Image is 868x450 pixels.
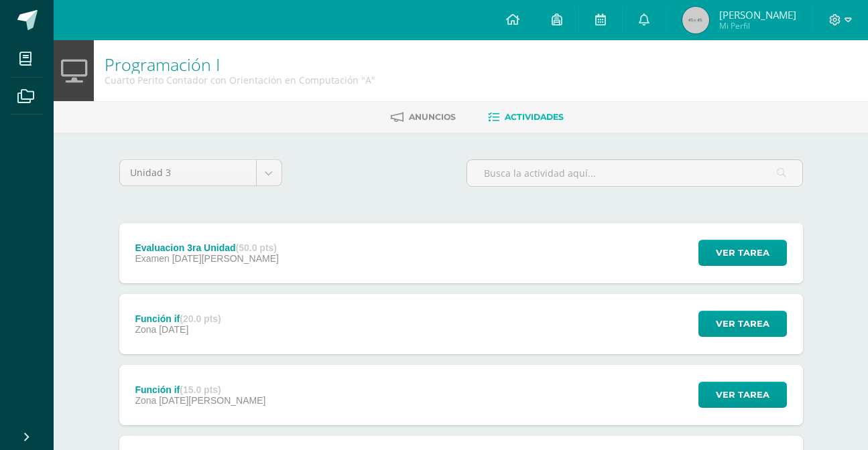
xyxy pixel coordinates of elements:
[120,160,282,185] a: Unidad 3
[135,242,278,253] div: Evaluacion 3ra Unidad
[130,160,246,185] span: Unidad 3
[716,311,769,336] span: Ver tarea
[409,112,456,122] span: Anuncios
[698,240,787,266] button: Ver tarea
[716,382,769,407] span: Ver tarea
[391,106,456,128] a: Anuncios
[467,160,802,186] input: Busca la actividad aquí...
[105,74,375,86] div: Cuarto Perito Contador con Orientación en Computación 'A'
[180,313,221,324] strong: (20.0 pts)
[698,311,787,337] button: Ver tarea
[135,324,156,335] span: Zona
[488,106,564,128] a: Actividades
[172,253,279,264] span: [DATE][PERSON_NAME]
[719,8,796,21] span: [PERSON_NAME]
[135,395,156,406] span: Zona
[236,242,277,253] strong: (50.0 pts)
[135,313,221,324] div: Función if
[698,382,787,408] button: Ver tarea
[135,384,265,395] div: Función if
[180,384,221,395] strong: (15.0 pts)
[716,240,769,265] span: Ver tarea
[159,395,265,406] span: [DATE][PERSON_NAME]
[719,20,796,31] span: Mi Perfil
[159,324,188,335] span: [DATE]
[682,7,709,33] img: 45x45
[505,112,564,122] span: Actividades
[105,55,375,74] h1: Programación I
[135,253,169,264] span: Examen
[105,53,220,76] a: Programación I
